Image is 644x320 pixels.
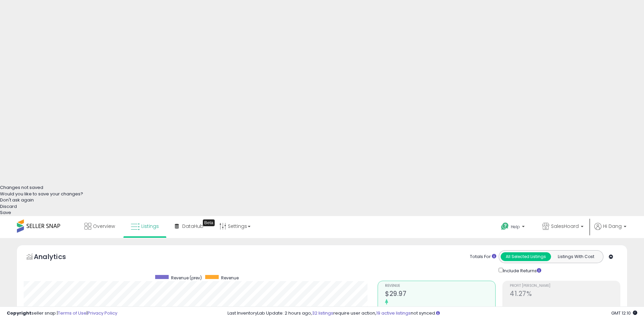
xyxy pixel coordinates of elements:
h5: Analytics [34,252,79,263]
div: Last InventoryLab Update: 2 hours ago, require user action, not synced. [228,310,637,317]
a: Listings [126,216,164,236]
span: Help [511,224,520,230]
h2: 41.27% [510,290,620,299]
a: 19 active listings [376,310,411,316]
a: Settings [214,216,256,236]
a: Help [496,217,531,238]
div: Totals For [470,254,496,260]
a: 32 listings [312,310,333,316]
a: SalesHoard [537,216,589,238]
a: DataHub [170,216,209,236]
a: Overview [79,216,120,236]
button: Listings With Cost [551,252,601,261]
i: Get Help [501,222,509,231]
span: Revenue [385,284,495,288]
span: Revenue [221,275,239,281]
span: DataHub [182,223,204,230]
span: SalesHoard [551,223,579,230]
button: All Selected Listings [501,252,551,261]
span: Revenue (prev) [171,275,202,281]
a: Privacy Policy [88,310,117,316]
div: Tooltip anchor [203,219,215,226]
span: 2025-09-11 12:10 GMT [611,310,637,316]
div: seller snap | | [7,310,117,317]
a: Hi Dang [594,223,626,238]
strong: Copyright [7,310,31,316]
span: Hi Dang [603,223,622,230]
a: Terms of Use [58,310,87,316]
h2: $29.97 [385,290,495,299]
span: Profit [PERSON_NAME] [510,284,620,288]
span: Listings [141,223,159,230]
span: Overview [93,223,115,230]
div: Include Returns [494,266,549,274]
